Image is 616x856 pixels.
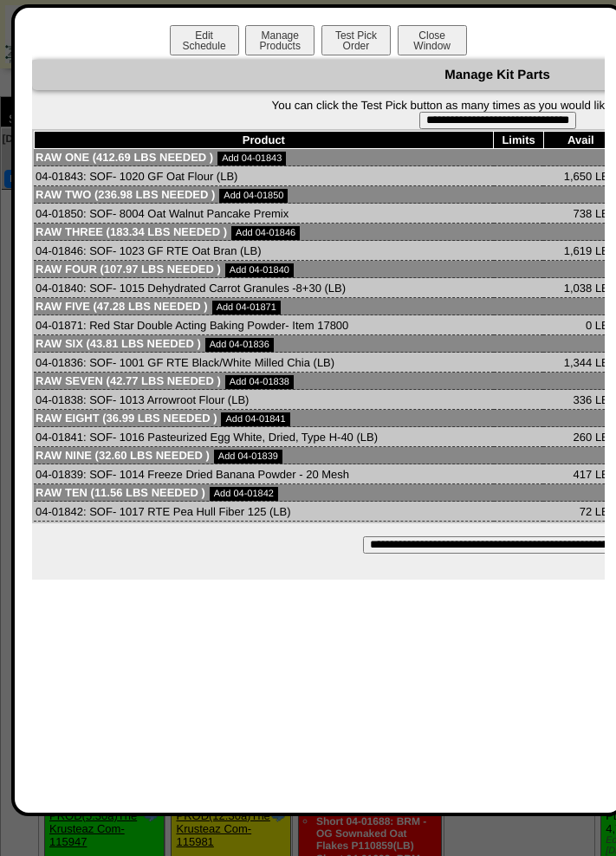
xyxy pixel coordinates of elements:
[245,25,314,55] button: ManageProducts
[225,375,294,389] a: Add 04-01838
[34,278,494,298] td: 04-01840: SOF- 1015 Dehydrated Carrot Granules -8+30 (LB)
[34,204,494,224] td: 04-01850: SOF- 8004 Oat Walnut Pancake Premix
[34,464,494,484] td: 04-01839: SOF- 1014 Freeze Dried Banana Powder - 20 Mesh
[210,487,278,501] a: Add 04-01842
[34,353,494,373] td: 04-01836: SOF- 1001 GF RTE Black/White Milled Chia (LB)
[34,390,494,410] td: 04-01838: SOF- 1013 Arrowroot Flour (LB)
[170,25,239,55] button: EditSchedule
[494,132,544,149] th: Limits
[221,412,289,426] a: Add 04-01841
[34,241,494,261] td: 04-01846: SOF- 1023 GF RTE Oat Bran (LB)
[225,263,294,277] a: Add 04-01840
[212,301,281,315] a: Add 04-01871
[205,338,274,352] a: Add 04-01836
[34,502,494,522] td: 04-01842: SOF- 1017 RTE Pea Hull Fiber 125 (LB)
[231,226,300,240] a: Add 04-01846
[34,166,494,186] td: 04-01843: SOF- 1020 GF Oat Flour (LB)
[34,427,494,447] td: 04-01841: SOF- 1016 Pasteurized Egg White, Dried, Type H-40 (LB)
[34,132,494,149] th: Product
[396,39,469,52] a: CloseWindow
[214,450,282,464] a: Add 04-01839
[34,315,494,335] td: 04-01871: Red Star Double Acting Baking Powder- Item 17800
[321,25,391,55] button: Test PickOrder
[219,189,288,203] a: Add 04-01850
[217,152,286,165] a: Add 04-01843
[398,25,467,55] button: CloseWindow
